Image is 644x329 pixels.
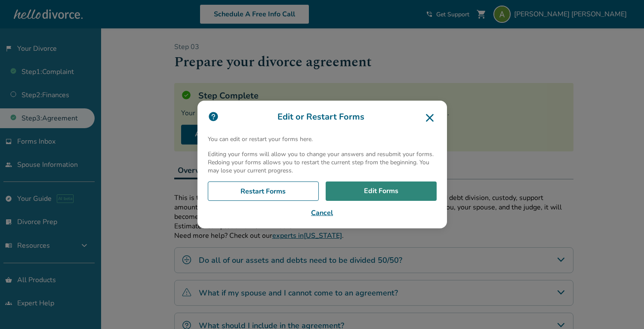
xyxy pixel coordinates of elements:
a: Restart Forms [208,181,319,201]
p: You can edit or restart your forms here. [208,135,437,143]
a: Edit Forms [326,181,437,201]
button: Cancel [208,208,437,218]
h3: Edit or Restart Forms [208,111,437,125]
iframe: Chat Widget [601,288,644,329]
img: icon [208,111,219,122]
p: Editing your forms will allow you to change your answers and resubmit your forms. Redoing your fo... [208,150,437,175]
